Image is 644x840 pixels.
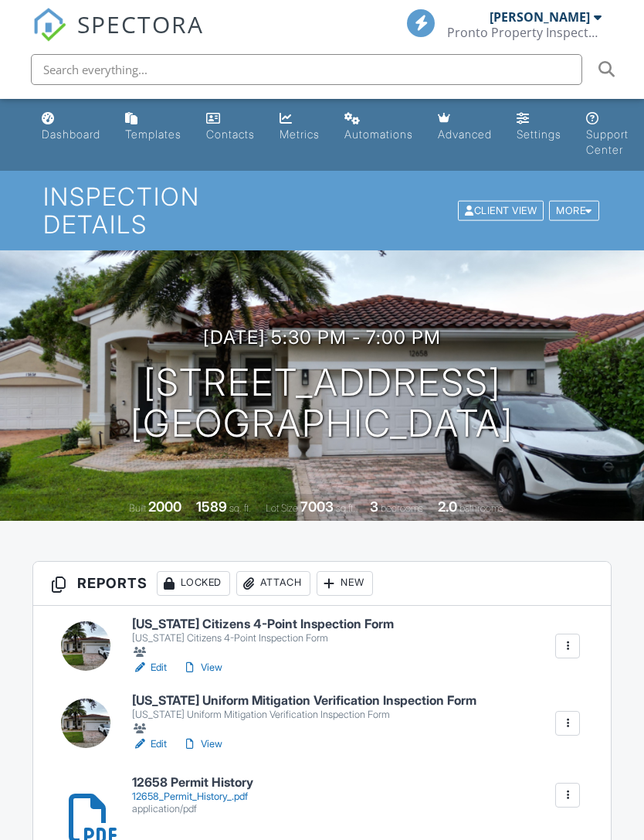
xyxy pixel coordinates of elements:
a: Client View [456,204,547,216]
div: 2000 [148,498,181,515]
div: Locked [157,571,230,596]
h1: [STREET_ADDRESS] [GEOGRAPHIC_DATA] [130,362,514,444]
div: [PERSON_NAME] [490,9,590,25]
img: The Best Home Inspection Software - Spectora [32,8,66,42]
h6: [US_STATE] Uniform Mitigation Verification Inspection Form [132,694,476,708]
div: 2.0 [438,498,457,515]
span: Built [129,502,146,514]
div: Pronto Property Inspectors [447,25,602,40]
div: application/pdf [132,803,253,815]
h6: [US_STATE] Citizens 4-Point Inspection Form [132,617,394,631]
div: More [549,200,599,221]
span: bedrooms [381,502,423,514]
div: Advanced [438,128,492,141]
div: 1589 [196,498,227,515]
span: Lot Size [266,502,298,514]
div: Settings [517,128,561,141]
div: [US_STATE] Citizens 4-Point Inspection Form [132,632,394,644]
span: SPECTORA [77,8,204,40]
a: View [182,660,222,675]
h6: 12658 Permit History [132,776,253,790]
div: 3 [370,498,378,515]
span: sq.ft. [336,502,355,514]
a: Edit [132,660,167,675]
a: Support Center [580,105,635,165]
h1: Inspection Details [43,183,601,237]
a: Metrics [273,105,326,149]
div: Attach [236,571,310,596]
div: Dashboard [42,128,100,141]
a: Advanced [432,105,498,149]
a: Edit [132,736,167,752]
a: Dashboard [36,105,107,149]
div: Client View [458,200,544,221]
div: Automations [344,128,413,141]
input: Search everything... [31,54,582,85]
a: SPECTORA [32,21,204,53]
a: Automations (Basic) [338,105,419,149]
div: Templates [125,128,181,141]
div: 12658_Permit_History_.pdf [132,791,253,803]
h3: [DATE] 5:30 pm - 7:00 pm [203,327,441,348]
div: [US_STATE] Uniform Mitigation Verification Inspection Form [132,709,476,721]
a: [US_STATE] Uniform Mitigation Verification Inspection Form [US_STATE] Uniform Mitigation Verifica... [132,694,476,736]
div: Support Center [586,128,629,156]
a: Contacts [200,105,261,149]
span: sq. ft. [229,502,251,514]
div: Contacts [206,128,255,141]
div: 7003 [300,498,334,515]
div: Metrics [280,128,320,141]
h3: Reports [33,562,612,606]
a: View [182,736,222,752]
a: Templates [119,105,188,149]
a: [US_STATE] Citizens 4-Point Inspection Form [US_STATE] Citizens 4-Point Inspection Form [132,617,394,660]
span: bathrooms [459,502,503,514]
div: New [317,571,373,596]
a: Settings [510,105,568,149]
a: 12658 Permit History 12658_Permit_History_.pdf application/pdf [132,776,253,815]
